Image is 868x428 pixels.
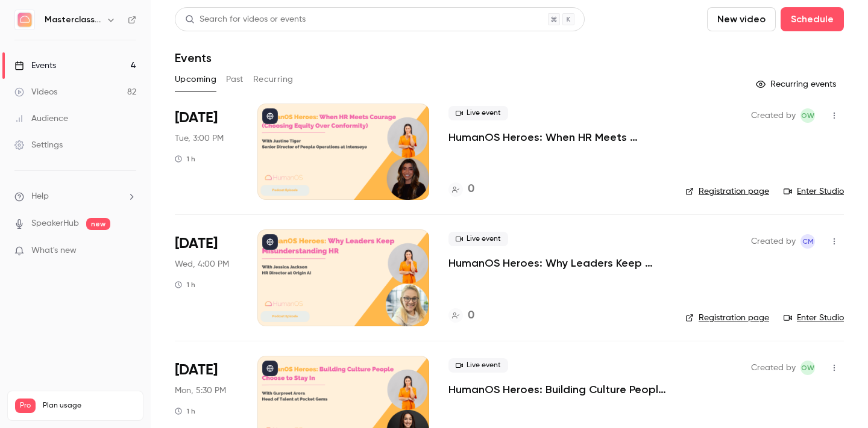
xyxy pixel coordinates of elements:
span: OW [801,108,814,123]
span: Created by [751,361,796,375]
span: Tue, 3:00 PM [175,132,224,144]
div: Sep 10 Wed, 4:00 PM (Europe/London) [175,229,238,326]
button: Upcoming [175,70,216,89]
span: Pro [15,399,36,413]
a: HumanOS Heroes: When HR Meets Courage (Choosing Equity Over Conformity) [448,130,666,144]
button: New video [707,7,776,31]
button: Past [226,70,244,89]
div: Sep 9 Tue, 3:00 PM (Europe/London) [175,104,238,200]
h4: 0 [468,308,474,324]
span: Live event [448,358,508,373]
div: Audience [14,113,68,125]
a: 0 [448,308,474,324]
span: Created by [751,234,796,249]
span: Olivia Wynne [800,108,815,123]
span: [DATE] [175,234,218,253]
a: 0 [448,181,474,197]
h1: Events [175,51,212,65]
div: Videos [14,86,57,98]
span: Help [31,190,49,203]
span: Plan usage [43,401,136,411]
a: Registration page [685,185,769,197]
div: Search for videos or events [185,13,306,26]
div: 1 h [175,154,195,164]
a: Registration page [685,312,769,324]
div: Events [14,60,56,72]
span: Wed, 4:00 PM [175,258,229,270]
div: 1 h [175,280,195,290]
span: Created by [751,108,796,123]
span: OW [801,361,814,375]
button: Recurring [253,70,294,89]
span: Olivia Wynne [800,361,815,375]
img: Masterclass Channel [15,10,34,29]
span: [DATE] [175,108,218,128]
h4: 0 [468,181,474,197]
span: Live event [448,232,508,246]
a: Enter Studio [784,185,844,197]
a: Enter Studio [784,312,844,324]
span: [DATE] [175,361,218,380]
span: Live event [448,106,508,120]
button: Recurring events [750,75,844,94]
span: Mon, 5:30 PM [175,385,226,397]
a: HumanOS Heroes: Building Culture People Choose to Stay In [448,382,666,397]
a: HumanOS Heroes: Why Leaders Keep Misunderstanding HR [448,256,666,270]
span: new [86,218,110,230]
a: SpeakerHub [31,217,79,230]
h6: Masterclass Channel [45,14,101,26]
span: What's new [31,244,77,257]
li: help-dropdown-opener [14,190,136,203]
button: Schedule [781,7,844,31]
span: Connor McManus [800,234,815,249]
span: CM [802,234,814,249]
div: 1 h [175,406,195,416]
div: Settings [14,139,63,151]
iframe: Noticeable Trigger [122,246,136,256]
